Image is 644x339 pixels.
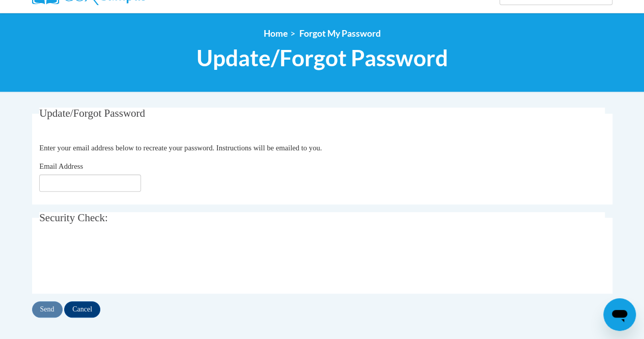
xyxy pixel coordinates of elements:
[39,212,108,224] span: Security Check:
[603,298,636,331] iframe: Button to launch messaging window
[64,301,100,318] input: Cancel
[39,107,145,119] span: Update/Forgot Password
[264,28,288,39] a: Home
[39,162,83,170] span: Email Address
[39,174,141,192] input: Email
[197,44,448,71] span: Update/Forgot Password
[39,241,194,281] iframe: reCAPTCHA
[299,28,381,39] span: Forgot My Password
[39,144,322,152] span: Enter your email address below to recreate your password. Instructions will be emailed to you.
